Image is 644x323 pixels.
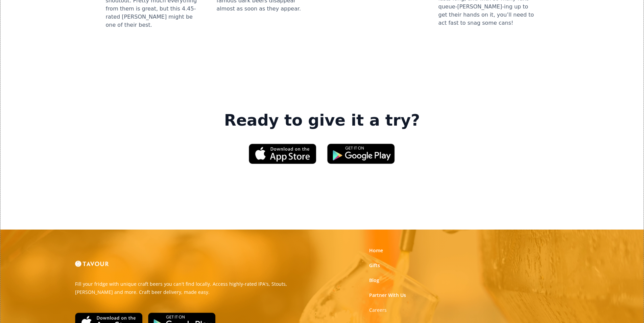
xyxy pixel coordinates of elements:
[369,307,387,313] strong: Careers
[224,111,420,130] strong: Ready to give it a try?
[369,292,406,299] a: Partner With Us
[369,307,387,314] a: Careers
[75,280,317,296] p: Fill your fridge with unique craft beers you can't find locally. Access highly-rated IPA's, Stout...
[369,247,383,254] a: Home
[369,262,380,269] a: Gifts
[369,277,379,284] a: Blog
